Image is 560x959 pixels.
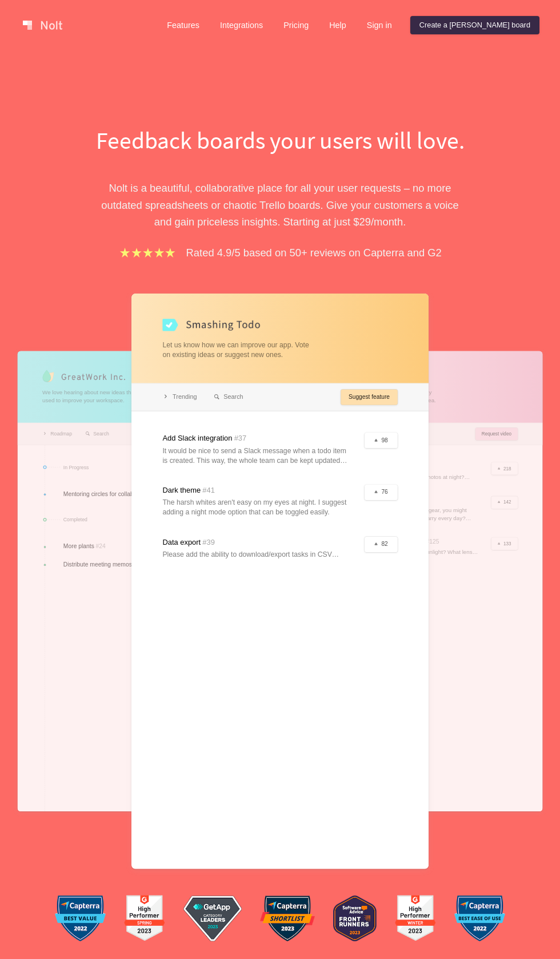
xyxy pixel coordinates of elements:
[83,124,477,157] h1: Feedback boards your users will love.
[260,895,315,941] img: capterra-3.4ae8dd4a3b.png
[410,16,539,34] a: Create a [PERSON_NAME] board
[333,895,377,941] img: softwareAdvice.8928b0e2d4.png
[211,16,272,34] a: Integrations
[83,180,477,230] p: Nolt is a beautiful, collaborative place for all your user requests – no more outdated spreadshee...
[320,16,355,34] a: Help
[395,891,436,945] img: g2-2.67a1407cb9.png
[158,16,209,34] a: Features
[274,16,318,34] a: Pricing
[454,895,505,941] img: capterra-2.aadd15ad95.png
[118,246,177,259] img: stars.b067e34983.png
[186,244,442,261] p: Rated 4.9/5 based on 50+ reviews on Capterra and G2
[55,895,106,941] img: capterra-1.a005f88887.png
[358,16,401,34] a: Sign in
[183,895,242,941] img: getApp.168aadcbc8.png
[124,891,165,945] img: g2-1.d59c70ff4a.png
